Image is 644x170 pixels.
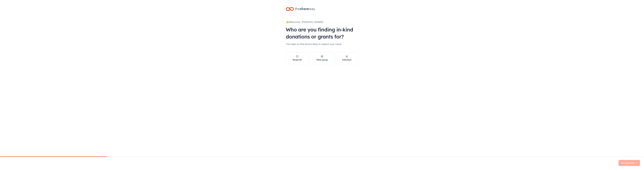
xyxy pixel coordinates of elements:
[286,20,358,24] div: 👋 Welcome, [PERSON_NAME]!
[286,26,358,40] div: Who are you finding in-kind donations or grants for?
[342,58,351,61] div: Individual
[293,58,302,61] div: Nonprofit
[286,42,358,46] div: This helps us find donors likely to support your cause.
[311,52,333,64] button: Other group
[316,58,328,61] div: Other group
[335,52,358,64] button: Individual
[286,52,309,64] button: Nonprofit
